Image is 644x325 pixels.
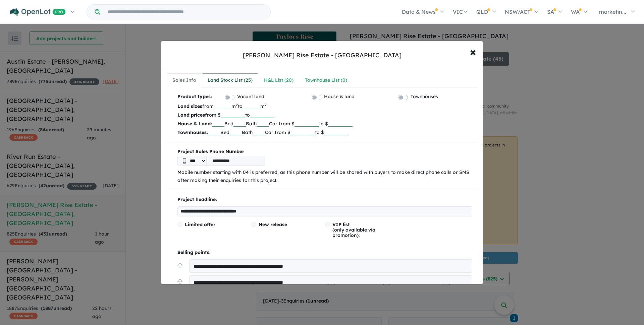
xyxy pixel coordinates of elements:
[411,93,438,101] label: Townhouses
[177,102,472,111] p: from m to m
[177,129,208,135] b: Townhouses:
[177,128,472,137] p: Bed Bath Car from $ to $
[177,121,212,127] b: House & Land:
[324,93,355,101] label: House & land
[208,76,253,84] div: Land Stock List ( 25 )
[177,119,472,128] p: Bed Bath Car from $ to $
[177,279,182,284] img: drag.svg
[183,158,186,164] img: Phone icon
[599,8,626,15] span: marketin...
[177,93,212,102] b: Product types:
[236,103,238,107] sup: 2
[177,169,472,185] p: Mobile number starting with 04 is preferred, as this phone number will be shared with buyers to m...
[177,103,202,109] b: Land sizes
[332,221,350,227] span: VIP list
[237,93,264,101] label: Vacant land
[264,76,293,84] div: H&L List ( 20 )
[177,112,205,118] b: Land prices
[102,5,269,19] input: Try estate name, suburb, builder or developer
[185,221,215,227] span: Limited offer
[470,45,476,59] span: ×
[177,263,182,268] img: drag.svg
[10,8,66,16] img: Openlot PRO Logo White
[177,111,472,119] p: from $ to
[177,196,472,204] p: Project headline:
[265,103,267,107] sup: 2
[305,76,347,84] div: Townhouse List ( 0 )
[177,148,472,156] b: Project Sales Phone Number
[332,221,375,238] span: (only available via promotion):
[172,76,196,84] div: Sales Info
[259,221,287,227] span: New release
[177,249,472,257] p: Selling points:
[243,51,401,60] div: [PERSON_NAME] Rise Estate - [GEOGRAPHIC_DATA]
